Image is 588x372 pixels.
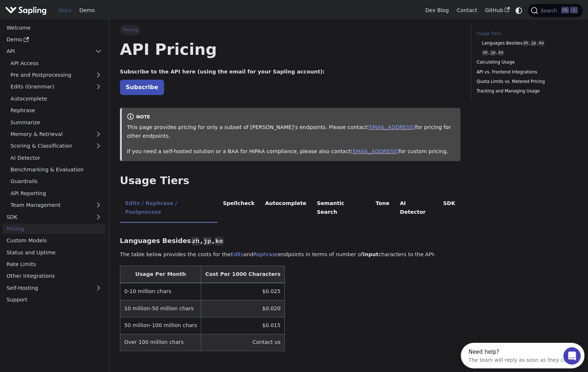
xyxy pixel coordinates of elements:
th: Cost Per 1000 Characters [201,266,285,283]
a: Rephrase [253,251,278,257]
button: Switch between dark and light mode (currently system mode) [514,5,524,16]
a: Custom Models [3,235,106,246]
a: zh,jp,ko [482,49,572,56]
span: Pricing [120,25,141,35]
iframe: Intercom live chat [563,347,581,365]
a: Contact [453,5,481,16]
a: Self-Hosting [3,282,106,293]
iframe: Intercom live chat discovery launcher [461,343,584,368]
li: Tone [370,194,395,223]
button: Search (Ctrl+K) [528,4,583,17]
a: API Reporting [7,188,106,198]
code: ko [498,50,504,56]
a: Other Integrations [3,271,106,281]
a: Guardrails [7,176,106,187]
p: This page provides pricing for only a subset of [PERSON_NAME]'s endpoints. Please contact for pri... [127,123,455,141]
kbd: K [570,7,577,14]
a: Welcome [3,22,106,33]
code: zh [482,50,488,56]
a: Rate Limits [3,259,106,270]
th: Usage Per Month [120,266,201,283]
nav: Breadcrumbs [120,25,460,35]
a: Benchmarking & Evaluation [7,164,106,175]
li: Edits / Rephrase / Postprocess [120,194,218,223]
span: Search [538,8,561,14]
h1: API Pricing [120,39,460,59]
a: Dev Blog [421,5,452,16]
a: API Access [7,58,106,68]
a: API vs. Frontend Integrations [476,69,575,76]
a: Edits [231,251,244,257]
div: The team will reply as soon as they can [8,12,109,20]
a: [EMAIL_ADDRESS] [367,124,415,130]
code: ko [538,40,545,46]
p: If you need a self-hosted solution or a BAA for HIPAA compliance, please also contact for custom ... [127,147,455,156]
a: AI Detector [7,152,106,163]
td: 0-10 million chars [120,283,201,300]
li: Spellcheck [218,194,260,223]
td: 10 million-50 million chars [120,300,201,317]
a: Quota Limits vs. Metered Pricing [476,78,575,85]
code: zh [191,237,200,246]
li: SDK [438,194,460,223]
td: 50 million-100 million chars [120,317,201,334]
code: jp [530,40,537,46]
code: zh [522,40,529,46]
td: $0.020 [201,300,285,317]
a: Team Management [7,200,106,210]
button: Expand sidebar category 'SDK' [91,212,106,222]
div: note [127,113,455,122]
img: Sapling.ai [5,5,47,16]
button: Collapse sidebar category 'API' [91,46,106,57]
a: API [3,46,91,57]
li: AI Detector [394,194,437,223]
code: ko [214,237,223,246]
a: Docs [55,5,75,16]
strong: input [363,251,378,257]
h2: Usage Tiers [120,174,460,187]
h3: Languages Besides , , [120,237,460,245]
a: Edits (Grammar) [7,81,106,92]
li: Semantic Search [312,194,370,223]
a: GitHub [481,5,513,16]
code: jp [203,237,212,246]
div: Need help? [8,6,109,12]
a: Pricing [3,224,106,234]
p: The table below provides the costs for the and endpoints in terms of number of characters to the ... [120,250,460,259]
a: [EMAIL_ADDRESS] [351,148,398,154]
a: Rephrase [7,105,106,116]
a: Memory & Retrieval [7,129,106,140]
a: Scoring & Classification [7,141,106,151]
a: Support [3,295,106,305]
a: Usage Tiers [476,30,575,37]
a: Tracking and Managing Usage [476,88,575,95]
a: Subscribe [120,80,164,95]
code: jp [490,50,496,56]
a: Sapling.ai [5,5,49,16]
a: Calculating Usage [476,59,575,66]
a: Summarize [7,117,106,128]
a: Autocomplete [7,93,106,104]
td: $0.025 [201,283,285,300]
a: Languages Besideszh,jp,ko [482,40,572,47]
td: Over 100 million chars [120,334,201,351]
strong: Subscribe to the API here (using the email for your Sapling account): [120,69,325,75]
td: $0.015 [201,317,285,334]
a: SDK [3,212,91,222]
td: Contact us [201,334,285,351]
a: Pre and Postprocessing [7,70,106,80]
a: Demo [75,5,99,16]
div: Open Intercom Messenger [3,3,131,23]
a: Status and Uptime [3,247,106,258]
a: Demo [3,34,106,45]
li: Autocomplete [260,194,312,223]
